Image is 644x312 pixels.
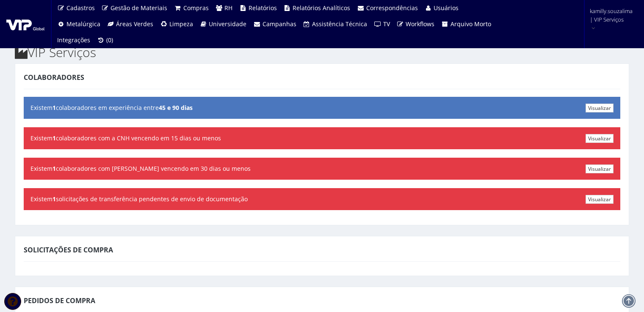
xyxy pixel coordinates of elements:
[53,195,56,203] b: 1
[53,164,56,172] b: 1
[157,16,196,32] a: Limpeza
[24,127,620,149] div: Existem colaboradores com a CNH vencendo em 15 dias ou menos
[24,97,620,119] div: Existem colaboradores em experiência entre
[366,4,418,12] span: Correspondências
[312,20,367,28] span: Assistência Técnica
[111,4,167,12] span: Gestão de Materiais
[159,104,193,112] b: 45 e 90 dias
[406,20,434,28] span: Workflows
[293,4,350,12] span: Relatórios Analíticos
[6,18,44,30] img: logo
[66,4,95,12] span: Cadastros
[300,16,371,32] a: Assistência Técnica
[586,164,614,173] a: Visualizar
[24,296,95,305] span: Pedidos de Compra
[183,4,209,12] span: Compras
[586,104,614,112] a: Visualizar
[24,245,113,255] span: Solicitações de Compra
[24,188,620,210] div: Existem solicitações de transferência pendentes de envio de documentação
[249,4,277,12] span: Relatórios
[224,4,232,12] span: RH
[66,20,100,28] span: Metalúrgica
[196,16,250,32] a: Universidade
[53,104,56,112] b: 1
[116,20,153,28] span: Áreas Verdes
[434,4,459,12] span: Usuários
[57,36,90,44] span: Integrações
[393,16,438,32] a: Workflows
[586,195,614,204] a: Visualizar
[94,32,116,48] a: (0)
[169,20,193,28] span: Limpeza
[370,16,393,32] a: TV
[250,16,300,32] a: Campanhas
[54,16,104,32] a: Metalúrgica
[451,20,491,28] span: Arquivo Morto
[209,20,246,28] span: Universidade
[438,16,495,32] a: Arquivo Morto
[15,45,629,59] h2: VIP Serviços
[590,7,633,24] span: kamilly.souzalima | VIP Serviços
[104,16,157,32] a: Áreas Verdes
[263,20,296,28] span: Campanhas
[586,134,614,143] a: Visualizar
[54,32,94,48] a: Integrações
[106,36,113,44] span: (0)
[53,134,56,142] b: 1
[24,73,84,82] span: Colaboradores
[24,158,620,180] div: Existem colaboradores com [PERSON_NAME] vencendo em 30 dias ou menos
[383,20,390,28] span: TV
